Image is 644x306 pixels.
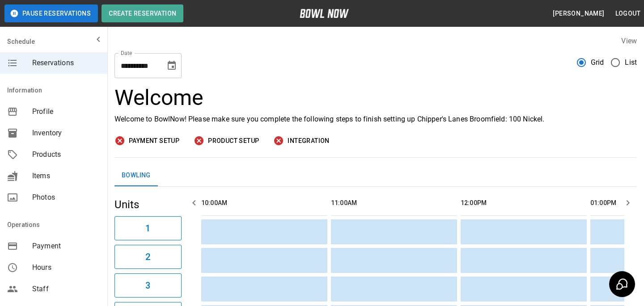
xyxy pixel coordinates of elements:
[32,192,100,203] span: Photos
[32,284,100,294] span: Staff
[461,190,587,216] th: 12:00PM
[4,4,98,22] button: Pause Reservations
[114,114,637,125] p: Welcome to BowlNow! Please make sure you complete the following steps to finish setting up Chippe...
[32,58,100,68] span: Reservations
[102,4,183,22] button: Create Reservation
[32,171,100,181] span: Items
[145,250,150,264] h6: 2
[163,57,181,75] button: Choose date, selected date is Sep 22, 2025
[549,5,608,22] button: [PERSON_NAME]
[114,273,182,298] button: 3
[32,149,100,160] span: Products
[145,278,150,293] h6: 3
[625,57,637,68] span: List
[114,197,182,212] h5: Units
[201,190,327,216] th: 10:00AM
[32,241,100,252] span: Payment
[591,57,604,68] span: Grid
[114,165,637,186] div: inventory tabs
[32,262,100,273] span: Hours
[114,85,637,110] h3: Welcome
[114,165,158,186] button: Bowling
[621,37,637,45] label: View
[612,5,644,22] button: Logout
[32,128,100,138] span: Inventory
[288,135,329,147] span: Integration
[114,245,182,269] button: 2
[145,221,150,235] h6: 1
[300,9,349,18] img: logo
[331,190,457,216] th: 11:00AM
[129,135,179,147] span: Payment Setup
[208,135,259,147] span: Product Setup
[114,216,182,240] button: 1
[32,106,100,117] span: Profile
